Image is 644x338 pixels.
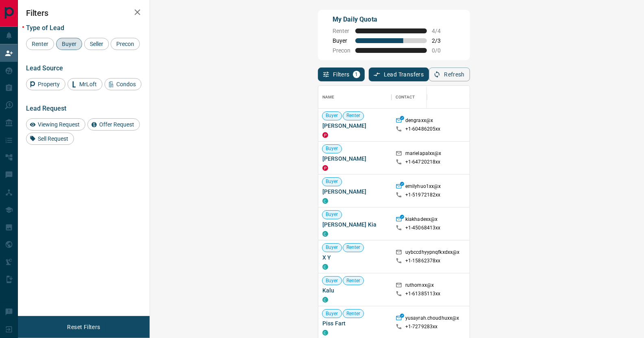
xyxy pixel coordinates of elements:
p: +1- 45068413xx [405,225,441,231]
span: Lead Source [26,64,63,72]
div: condos.ca [322,231,328,237]
span: Precon [113,41,137,47]
span: Buyer [59,41,79,47]
div: Renter [26,38,54,50]
div: Viewing Request [26,118,85,131]
p: kiakhadexx@x [405,216,438,225]
h2: Filters [26,8,141,18]
span: 4 / 4 [432,28,450,34]
div: condos.ca [322,198,328,204]
span: Buyer [322,178,342,185]
div: Sell Request [26,133,74,145]
div: condos.ca [322,297,328,303]
button: Refresh [429,68,470,81]
p: ruthomxx@x [405,282,434,290]
div: Name [322,86,335,109]
span: Buyer [322,310,342,317]
span: Renter [343,112,364,119]
span: Renter [29,41,51,47]
span: X Y [322,253,387,262]
span: Sell Request [35,135,71,142]
p: +1- 64720218xx [405,159,441,166]
span: 0 / 0 [432,47,450,54]
button: Lead Transfers [369,68,429,81]
span: Buyer [322,244,342,251]
span: Renter [343,244,364,251]
p: dengraxx@x [405,117,433,126]
p: marielapalxx@x [405,150,442,159]
span: Type of Lead [26,24,64,32]
div: Buyer [56,38,82,50]
button: Reset Filters [62,320,105,334]
span: Buyer [322,145,342,152]
span: Property [35,81,63,87]
span: Buyer [322,211,342,218]
p: My Daily Quota [333,15,450,24]
span: Lead Request [26,105,66,112]
span: Piss Fart [322,319,387,327]
span: 2 / 3 [432,37,450,44]
span: Kalu [322,286,387,294]
p: +1- 51972182xx [405,192,441,198]
div: MrLoft [67,78,102,90]
span: Renter [343,310,364,317]
span: Precon [333,47,350,54]
p: +1- 15862378xx [405,257,441,264]
span: Buyer [333,37,350,44]
div: Seller [84,38,109,50]
div: Name [318,86,392,109]
div: Condos [104,78,141,90]
span: [PERSON_NAME] [322,155,387,163]
p: +1- 60486205xx [405,126,441,133]
div: Property [26,78,65,90]
button: Filters1 [318,68,365,81]
p: uybccdhyypnqfkxdxx@x [405,249,460,257]
span: Renter [343,277,364,284]
div: Precon [111,38,140,50]
span: Condos [113,81,139,87]
span: [PERSON_NAME] [322,188,387,196]
span: Buyer [322,277,342,284]
div: Contact [392,86,457,109]
div: condos.ca [322,264,328,270]
span: [PERSON_NAME] [322,122,387,130]
div: condos.ca [322,330,328,336]
p: +1- 7279283xx [405,323,438,330]
span: Offer Request [96,121,137,128]
span: Buyer [322,112,342,119]
div: property.ca [322,165,328,171]
div: property.ca [322,132,328,138]
span: 1 [354,72,359,77]
div: Contact [396,86,415,109]
span: Seller [87,41,106,47]
span: Viewing Request [35,121,83,128]
span: MrLoft [76,81,100,87]
p: yusayrah.choudhuxx@x [405,315,459,323]
p: emilyhuo1xx@x [405,183,441,192]
span: [PERSON_NAME] Kia [322,220,387,229]
span: Renter [333,28,350,34]
div: Offer Request [87,118,140,131]
p: +1- 61385113xx [405,290,441,297]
